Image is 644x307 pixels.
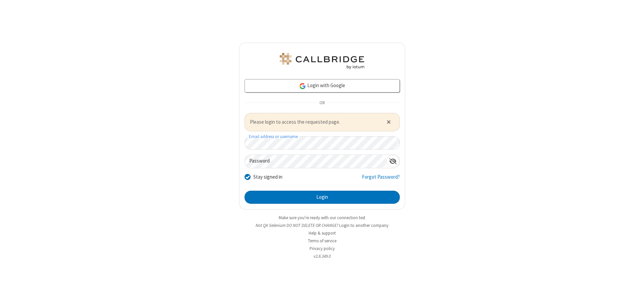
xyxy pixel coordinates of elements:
[253,173,282,181] label: Stay signed in
[383,117,394,127] button: Close alert
[339,222,388,229] button: Login to another company
[310,246,335,251] a: Privacy policy
[386,155,399,167] div: Show password
[239,253,405,259] li: v2.6.349.0
[279,215,365,221] a: Make sure you're ready with our connection test
[245,191,400,204] button: Login
[239,222,405,229] li: Not QA Selenium DO NOT DELETE OR CHANGE?
[245,136,400,149] input: Email address or username
[299,82,306,90] img: google-icon.png
[245,79,400,93] a: Login with Google
[278,53,366,69] img: QA Selenium DO NOT DELETE OR CHANGE
[245,155,386,168] input: Password
[308,238,336,244] a: Terms of service
[362,173,400,186] a: Forgot Password?
[250,118,378,126] span: Please login to access the requested page.
[309,230,336,236] a: Help & support
[317,98,327,108] span: OR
